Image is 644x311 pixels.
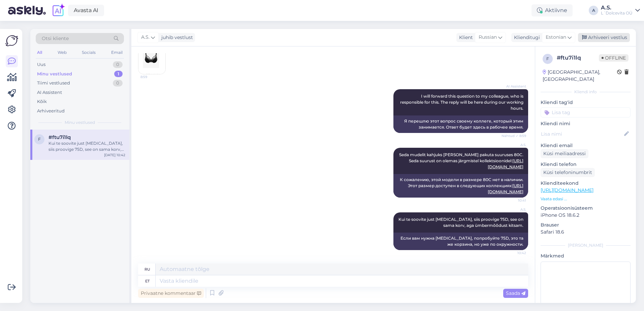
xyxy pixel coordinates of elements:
[393,174,528,198] div: К сожалению, этой модели в размере 80C нет в наличии. Этот размер доступен в следующих коллекциях:
[541,196,631,202] p: Vaata edasi ...
[5,34,18,47] img: Askly Logo
[589,6,598,15] div: A
[541,99,631,106] p: Kliendi tag'id
[36,48,43,57] div: All
[557,54,599,62] div: # ftu7i1lq
[599,54,629,62] span: Offline
[37,71,72,77] div: Minu vestlused
[601,10,633,16] div: L´Dolcevita OÜ
[541,130,623,138] input: Lisa nimi
[38,137,41,142] span: f
[541,180,631,187] p: Klienditeekond
[398,217,524,228] span: Kui te soovite just [MEDICAL_DATA], siis proovige 75D, see on sama korv, aga ümbermõõdust kitsam.
[104,152,125,158] div: [DATE] 10:42
[541,221,631,229] p: Brauser
[501,133,526,138] span: Nähtud ✓ 8:59
[37,98,47,105] div: Kõik
[546,34,566,41] span: Estonian
[541,187,593,193] a: [URL][DOMAIN_NAME]
[114,71,123,77] div: 1
[37,108,65,114] div: Arhiveeritud
[138,47,165,74] img: Attachment
[501,84,526,89] span: AI Assistent
[506,290,525,296] span: Saada
[541,242,631,248] div: [PERSON_NAME]
[601,5,640,16] a: A.S.L´Dolcevita OÜ
[138,289,204,298] div: Privaatne kommentaar
[543,69,617,83] div: [GEOGRAPHIC_DATA], [GEOGRAPHIC_DATA]
[479,34,497,41] span: Russian
[141,34,150,41] span: A.S.
[541,229,631,236] p: Safari 18.6
[42,35,69,42] span: Otsi kliente
[49,140,125,152] div: Kui te soovite just [MEDICAL_DATA], siis proovige 75D, see on sama korv, aga ümbermõõdust kitsam.
[80,48,97,57] div: Socials
[511,34,540,41] div: Klienditugi
[501,207,526,212] span: A.S.
[68,5,104,16] a: Avasta AI
[546,56,549,61] span: f
[110,48,124,57] div: Email
[37,80,70,87] div: Tiimi vestlused
[393,233,528,250] div: Если вам нужна [MEDICAL_DATA], попробуйте 75D, это та же корзина, но уже по окружности.
[56,48,68,57] div: Web
[145,275,150,287] div: et
[65,119,95,126] span: Minu vestlused
[541,205,631,212] p: Operatsioonisüsteem
[541,120,631,127] p: Kliendi nimi
[400,94,524,111] span: I will forward this question to my colleague, who is responsible for this. The reply will be here...
[51,3,65,18] img: explore-ai
[501,198,526,203] span: 10:41
[541,168,595,177] div: Küsi telefoninumbrit
[541,161,631,168] p: Kliendi telefon
[601,5,633,10] div: A.S.
[140,74,166,79] span: 8:59
[49,134,71,140] span: #ftu7i1lq
[541,212,631,219] p: iPhone OS 18.6.2
[144,264,150,275] div: ru
[578,33,630,42] div: Arhiveeri vestlus
[113,61,123,68] div: 0
[456,34,473,41] div: Klient
[37,61,45,68] div: Uus
[541,89,631,95] div: Kliendi info
[501,142,526,147] span: A.S.
[501,250,526,255] span: 10:42
[541,142,631,149] p: Kliendi email
[393,115,528,133] div: Я перешлю этот вопрос своему коллеге, который этим занимается. Ответ будет здесь в рабочее время.
[541,149,588,158] div: Küsi meiliaadressi
[37,89,62,96] div: AI Assistent
[532,4,573,16] div: Aktiivne
[541,252,631,260] p: Märkmed
[159,34,193,41] div: juhib vestlust
[541,107,631,117] input: Lisa tag
[113,80,123,87] div: 0
[399,152,524,169] span: Seda mudelit kahjuks [PERSON_NAME] pakuta suuruses 80C. Seda suurust on olemas järgmistel kollekt...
